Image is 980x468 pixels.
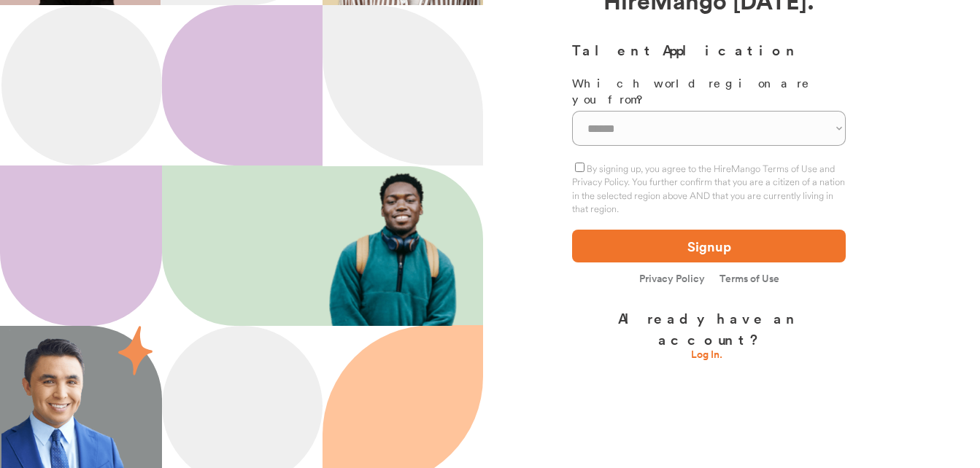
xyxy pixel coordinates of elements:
[691,349,728,364] a: Log In.
[572,308,846,349] div: Already have an account?
[572,230,846,262] button: Signup
[118,326,153,375] img: 55
[639,273,705,286] a: Privacy Policy
[323,167,471,326] img: 202x218.png
[572,39,846,61] h3: Talent Application
[719,273,779,284] a: Terms of Use
[572,75,846,108] div: Which world region are you from?
[1,5,162,165] img: Ellipse%2012
[572,163,845,214] label: By signing up, you agree to the HireMango Terms of Use and Privacy Policy. You further confirm th...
